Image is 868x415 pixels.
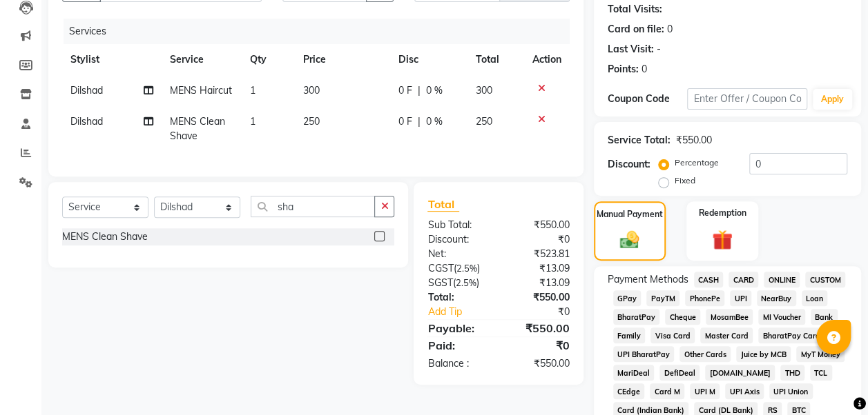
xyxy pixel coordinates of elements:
th: Action [524,44,570,75]
th: Total [467,44,524,75]
div: ₹550.00 [676,133,712,148]
div: ₹13.09 [499,261,580,276]
span: | [418,83,421,98]
div: ₹550.00 [499,290,580,305]
span: 250 [303,115,320,128]
span: GPay [613,290,642,306]
div: Payable: [417,320,499,336]
span: MI Voucher [758,309,805,325]
span: 0 F [398,114,412,129]
span: 300 [476,84,492,97]
span: CARD [729,272,758,287]
div: MENS Clean Shave [62,230,148,244]
span: Juice by MCB [736,346,791,362]
span: MosamBee [706,309,753,325]
div: Service Total: [608,133,671,148]
div: ₹523.81 [499,247,580,261]
span: NearBuy [757,290,796,306]
span: Master Card [700,327,753,343]
div: Last Visit: [608,42,654,57]
span: 0 % [426,114,443,129]
div: ₹0 [499,337,580,354]
span: 2.5% [456,263,476,274]
label: Percentage [675,156,719,169]
a: Add Tip [417,305,512,319]
th: Qty [242,44,295,75]
span: PhonePe [685,290,724,306]
span: 2.5% [455,277,476,288]
div: ₹0 [499,232,580,247]
span: UPI M [690,383,720,399]
span: 250 [476,115,492,128]
span: UPI BharatPay [613,346,675,362]
span: ONLINE [764,272,800,287]
span: Dilshad [70,115,103,128]
span: 300 [303,84,320,97]
span: Card M [650,383,684,399]
div: Total: [417,290,499,305]
span: Payment Methods [608,272,688,287]
span: | [418,114,421,129]
div: ₹550.00 [499,320,580,336]
div: 0 [642,62,647,77]
div: ₹0 [512,305,580,319]
div: Paid: [417,337,499,354]
label: Redemption [699,207,746,219]
span: Visa Card [650,327,695,343]
span: UPI Axis [725,383,764,399]
div: ( ) [417,276,499,290]
div: Balance : [417,356,499,371]
input: Search or Scan [251,196,375,217]
span: Cheque [665,309,700,325]
div: Coupon Code [608,92,688,106]
span: CUSTOM [805,272,845,287]
th: Stylist [62,44,162,75]
span: Bank [811,309,838,325]
img: _gift.svg [706,227,739,253]
div: ₹13.09 [499,276,580,290]
span: BharatPay Card [758,327,824,343]
span: Family [613,327,646,343]
div: Sub Total: [417,218,499,232]
span: BharatPay [613,309,660,325]
span: DefiDeal [659,365,700,381]
span: 1 [250,115,255,128]
label: Manual Payment [597,208,663,221]
div: - [657,42,661,57]
div: ₹550.00 [499,356,580,371]
button: Apply [813,89,852,110]
div: Total Visits: [608,2,662,17]
span: UPI Union [769,383,813,399]
span: PayTM [646,290,679,306]
span: CASH [694,272,724,287]
div: ₹550.00 [499,218,580,232]
span: MariDeal [613,365,655,381]
div: Card on file: [608,22,664,37]
th: Disc [390,44,467,75]
th: Service [162,44,242,75]
span: 1 [250,84,255,97]
input: Enter Offer / Coupon Code [687,88,807,110]
span: 0 % [426,83,443,98]
span: CGST [427,262,453,274]
span: Other Cards [679,346,731,362]
div: Net: [417,247,499,261]
span: Loan [802,290,828,306]
div: 0 [667,22,673,37]
span: 0 F [398,83,412,98]
div: Discount: [417,232,499,247]
span: CEdge [613,383,645,399]
span: Total [427,197,459,212]
th: Price [295,44,389,75]
span: TCL [810,365,832,381]
span: MyT Money [796,346,845,362]
span: Dilshad [70,84,103,97]
div: ( ) [417,261,499,276]
span: UPI [730,290,751,306]
span: THD [780,365,804,381]
span: SGST [427,276,452,289]
span: MENS Haircut [170,84,232,97]
span: MENS Clean Shave [170,115,225,142]
div: Services [64,19,580,44]
img: _cash.svg [614,229,645,251]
